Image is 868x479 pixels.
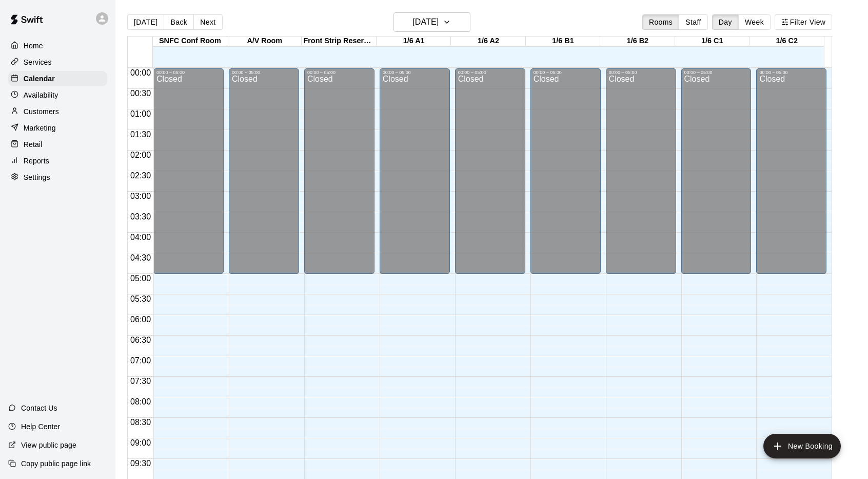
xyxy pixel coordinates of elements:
[738,14,771,30] button: Week
[412,15,439,29] h6: [DATE]
[8,120,107,136] a: Marketing
[393,12,470,32] button: [DATE]
[24,106,59,117] p: Customers
[128,253,153,262] span: 04:30
[302,36,376,46] div: Front Strip Reservation
[8,137,107,152] a: Retail
[128,151,153,159] span: 02:00
[153,36,227,46] div: SNFC Conf Room
[24,172,50,182] p: Settings
[128,171,153,180] span: 02:30
[24,156,49,166] p: Reports
[675,36,749,46] div: 1/6 C1
[679,14,708,30] button: Staff
[451,36,525,46] div: 1/6 A2
[21,403,57,413] p: Contact Us
[759,70,823,75] div: 00:00 – 05:00
[458,75,522,278] div: Closed
[164,14,194,30] button: Back
[128,109,153,118] span: 01:00
[156,70,221,75] div: 00:00 – 05:00
[193,14,222,30] button: Next
[8,170,107,185] a: Settings
[24,57,52,67] p: Services
[526,36,600,46] div: 1/6 B1
[128,212,153,221] span: 03:30
[128,397,153,406] span: 08:00
[377,36,451,46] div: 1/6 A1
[712,14,739,30] button: Day
[642,14,679,30] button: Rooms
[24,90,58,100] p: Availability
[458,70,522,75] div: 00:00 – 05:00
[530,68,601,274] div: 00:00 – 05:00: Closed
[128,233,153,242] span: 04:00
[8,104,107,119] a: Customers
[128,274,153,283] span: 05:00
[681,68,752,274] div: 00:00 – 05:00: Closed
[304,68,374,274] div: 00:00 – 05:00: Closed
[383,75,447,278] div: Closed
[232,70,296,75] div: 00:00 – 05:00
[8,38,107,53] a: Home
[128,68,153,77] span: 00:00
[128,294,153,303] span: 05:30
[24,73,55,84] p: Calendar
[455,68,525,274] div: 00:00 – 05:00: Closed
[8,71,107,86] a: Calendar
[606,68,676,274] div: 00:00 – 05:00: Closed
[24,123,56,133] p: Marketing
[609,75,673,278] div: Closed
[756,68,826,274] div: 00:00 – 05:00: Closed
[21,421,60,432] p: Help Center
[8,153,107,169] a: Reports
[156,75,221,278] div: Closed
[229,68,299,274] div: 00:00 – 05:00: Closed
[128,418,153,427] span: 08:30
[128,192,153,200] span: 03:00
[8,87,107,103] a: Availability
[763,434,841,458] button: add
[227,36,302,46] div: A/V Room
[759,75,823,278] div: Closed
[684,70,748,75] div: 00:00 – 05:00
[684,75,748,278] div: Closed
[307,75,371,278] div: Closed
[775,14,832,30] button: Filter View
[153,68,224,274] div: 00:00 – 05:00: Closed
[383,70,447,75] div: 00:00 – 05:00
[534,75,598,278] div: Closed
[128,438,153,447] span: 09:00
[127,14,164,30] button: [DATE]
[128,356,153,365] span: 07:00
[21,440,76,450] p: View public page
[232,75,296,278] div: Closed
[128,315,153,324] span: 06:00
[24,139,43,150] p: Retail
[128,336,153,344] span: 06:30
[609,70,673,75] div: 00:00 – 05:00
[8,54,107,70] a: Services
[380,68,450,274] div: 00:00 – 05:00: Closed
[534,70,598,75] div: 00:00 – 05:00
[21,458,91,469] p: Copy public page link
[24,41,43,51] p: Home
[600,36,675,46] div: 1/6 B2
[307,70,371,75] div: 00:00 – 05:00
[128,89,153,98] span: 00:30
[128,377,153,385] span: 07:30
[128,130,153,139] span: 01:30
[749,36,824,46] div: 1/6 C2
[128,459,153,468] span: 09:30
